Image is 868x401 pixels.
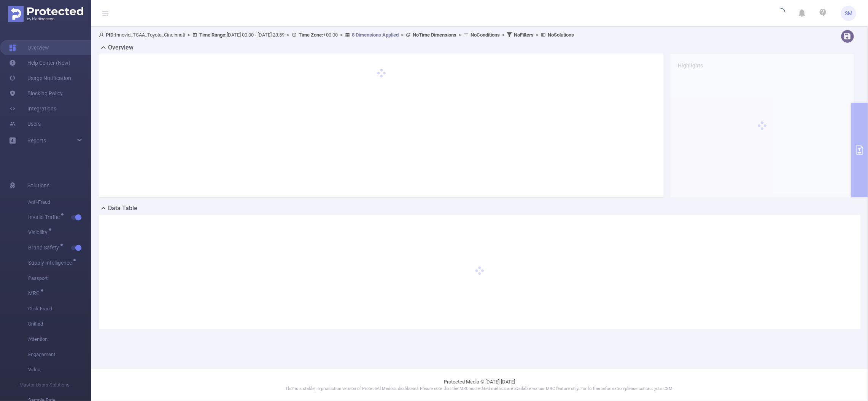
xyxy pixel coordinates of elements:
span: Brand Safety [28,245,62,250]
span: Supply Intelligence [28,260,75,265]
a: Help Center (New) [9,55,70,70]
span: Invalid Traffic [28,214,62,220]
span: > [500,32,507,38]
a: Users [9,116,41,131]
h2: Overview [108,43,134,52]
a: Reports [27,133,46,148]
b: No Time Dimensions [413,32,456,38]
b: Time Zone: [299,32,323,38]
span: > [185,32,192,38]
span: > [338,32,345,38]
span: Solutions [27,178,49,193]
span: Video [28,362,91,377]
img: Protected Media [8,6,83,22]
a: Overview [9,40,49,55]
span: Anti-Fraud [28,195,91,210]
span: > [285,32,292,38]
span: Attention [28,332,91,347]
span: Visibility [28,230,50,235]
span: Reports [27,137,46,144]
b: No Filters [514,32,534,38]
b: No Conditions [471,32,500,38]
i: icon: user [99,32,106,37]
span: SM [845,6,852,21]
span: MRC [28,291,42,296]
a: Usage Notification [9,70,71,86]
span: Click Fraud [28,301,91,316]
u: 8 Dimensions Applied [352,32,399,38]
a: Integrations [9,101,56,116]
p: This is a stable, in production version of Protected Media's dashboard. Please note that the MRC ... [110,386,849,392]
b: No Solutions [548,32,574,38]
a: Blocking Policy [9,86,63,101]
span: > [399,32,406,38]
footer: Protected Media © [DATE]-[DATE] [91,369,868,401]
span: Unified [28,316,91,332]
span: Innovid_TCAA_Toyota_Cincinnati [DATE] 00:00 - [DATE] 23:59 +00:00 [99,32,574,38]
h2: Data Table [108,204,137,213]
span: > [534,32,541,38]
i: icon: loading [776,8,785,19]
span: Passport [28,271,91,286]
b: Time Range: [199,32,227,38]
b: PID: [106,32,115,38]
span: Engagement [28,347,91,362]
span: > [456,32,464,38]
